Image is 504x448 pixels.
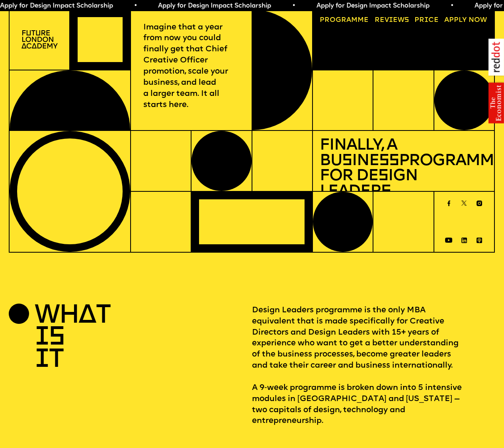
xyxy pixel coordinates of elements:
a: Price [411,13,442,27]
span: • [292,3,295,9]
span: s [342,153,352,169]
span: ss [379,153,399,169]
p: Imagine that a year from now you could finally get that Chief Creative Officer promotion, scale y... [143,22,238,111]
span: • [134,3,137,9]
a: Apply now [441,13,491,27]
span: s [381,184,391,200]
a: Reviews [371,13,412,27]
h1: Finally, a Bu ine Programme for De ign Leader [320,138,487,199]
a: Programme [316,13,373,27]
span: • [450,3,454,9]
h2: WHAT IS IT [35,305,75,371]
span: A [444,17,449,23]
span: s [378,168,388,184]
span: a [346,17,351,23]
p: Design Leaders programme is the only MBA equivalent that is made specifically for Creative Direct... [252,305,495,427]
